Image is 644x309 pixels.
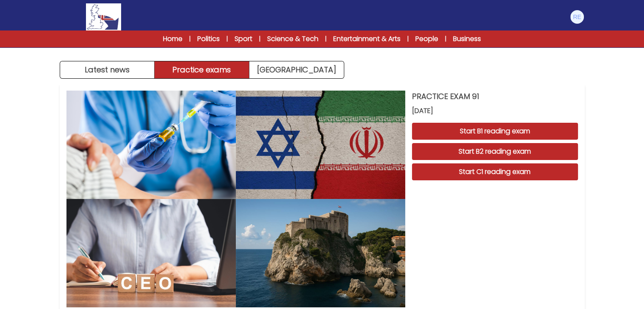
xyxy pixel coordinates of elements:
[155,61,249,78] button: Practice exams
[235,34,252,44] a: Sport
[189,35,191,43] span: |
[407,35,409,43] span: |
[227,35,228,43] span: |
[236,199,405,307] img: PRACTICE EXAM 91
[415,34,438,44] a: People
[412,91,578,102] h3: PRACTICE EXAM 91
[249,61,344,78] a: [GEOGRAPHIC_DATA]
[86,3,121,30] img: Logo
[412,163,578,180] button: Start C1 reading exam
[197,34,220,44] a: Politics
[445,35,446,43] span: |
[259,35,260,43] span: |
[60,61,155,78] button: Latest news
[267,34,318,44] a: Science & Tech
[60,3,148,30] a: Logo
[66,91,236,199] img: PRACTICE EXAM 91
[236,91,405,199] img: PRACTICE EXAM 91
[333,34,401,44] a: Entertainment & Arts
[325,35,326,43] span: |
[66,199,236,307] img: PRACTICE EXAM 91
[412,143,578,160] button: Start B2 reading exam
[163,34,182,44] a: Home
[453,34,481,44] a: Business
[412,106,578,116] span: [DATE]
[412,123,578,140] button: Start B1 reading exam
[570,10,584,24] img: Riccardo Erroi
